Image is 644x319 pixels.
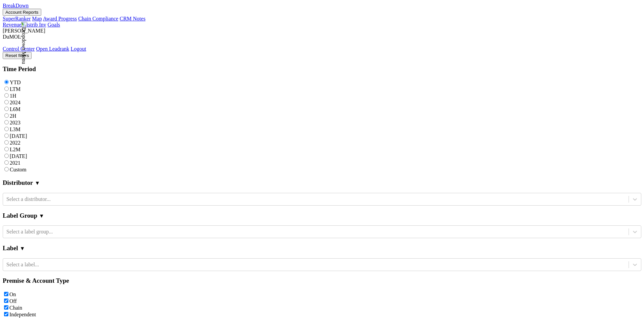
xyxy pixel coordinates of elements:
label: 2024 [10,100,20,105]
div: [PERSON_NAME] [3,28,641,34]
h3: Label Group [3,212,37,219]
label: 2021 [10,160,20,166]
span: ▼ [39,213,44,219]
a: Revenue [3,22,21,28]
label: 2023 [10,120,20,125]
label: 2H [10,113,16,119]
label: Independent [9,312,36,317]
label: 1H [10,93,16,99]
label: Off [9,298,17,304]
a: Award Progress [43,16,77,21]
label: L6M [10,106,20,112]
h3: Premise & Account Type [3,277,641,284]
label: [DATE] [10,153,27,159]
a: CRM Notes [120,16,146,21]
h3: Distributor [3,179,33,187]
div: Account Reports [3,16,641,22]
button: Reset filters [3,52,32,59]
a: BreakDown [3,3,29,8]
span: DuMOL [3,34,21,40]
a: Control Center [3,46,35,52]
span: ▼ [35,180,40,186]
label: L3M [10,126,20,132]
label: YTD [10,79,21,85]
label: [DATE] [10,133,27,139]
h3: Time Period [3,65,641,73]
a: SuperRanker [3,16,31,21]
span: ▼ [20,246,25,252]
button: Account Reports [3,9,41,16]
label: 2022 [10,140,20,146]
div: Dropdown Menu [3,46,641,52]
a: Distrib Inv [23,22,46,28]
label: LTM [10,86,20,92]
h3: Label [3,245,18,252]
label: On [9,291,16,297]
a: Map [32,16,42,21]
a: Chain Compliance [78,16,118,21]
a: Open Leadrank [36,46,69,52]
a: Logout [71,46,86,52]
a: Goals [48,22,60,28]
label: Custom [10,167,26,172]
img: Dropdown Menu [21,22,27,64]
label: Chain [9,305,22,311]
label: L2M [10,147,20,152]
